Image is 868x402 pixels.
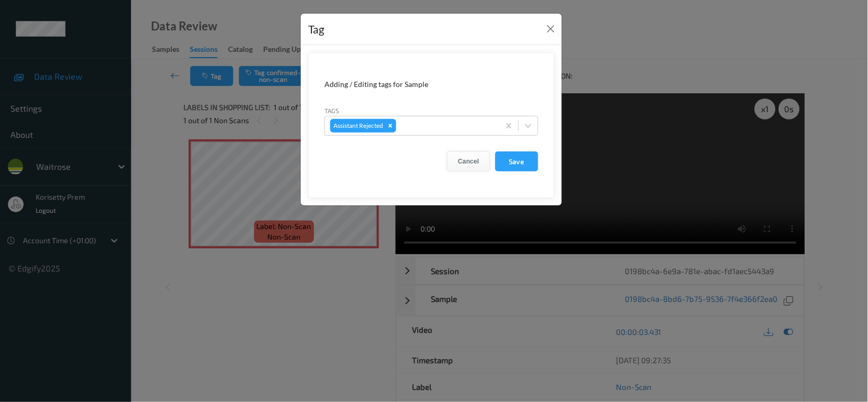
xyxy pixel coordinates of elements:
button: Save [495,151,538,171]
button: Close [544,21,558,36]
div: Remove Assistant Rejected [385,119,396,133]
button: Cancel [447,151,490,171]
label: Tags [324,106,339,115]
div: Adding / Editing tags for Sample [324,79,538,90]
div: Assistant Rejected [330,119,385,133]
div: Tag [308,21,324,38]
